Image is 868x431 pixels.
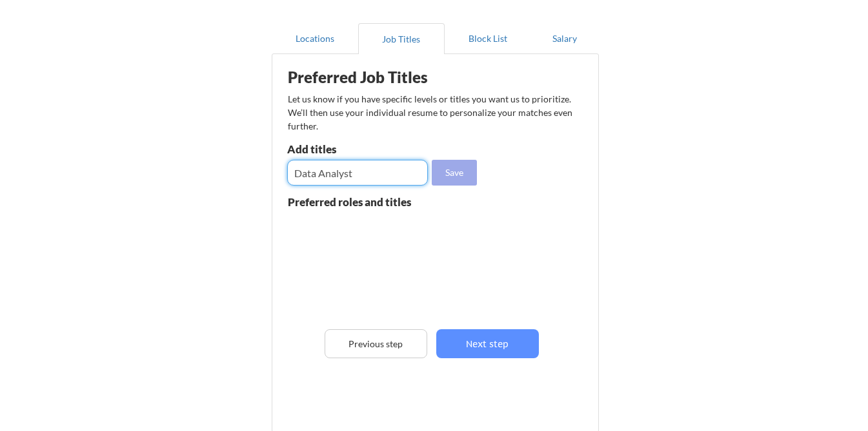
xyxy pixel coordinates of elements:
[288,70,450,85] div: Preferred Job Titles
[436,329,539,358] button: Next step
[432,160,477,186] button: Save
[445,23,531,54] button: Block List
[288,92,574,133] div: Let us know if you have specific levels or titles you want us to prioritize. We’ll then use your ...
[531,23,599,54] button: Salary
[272,23,358,54] button: Locations
[358,23,445,54] button: Job Titles
[288,196,427,207] div: Preferred roles and titles
[325,329,427,358] button: Previous step
[287,144,425,155] div: Add titles
[287,160,428,186] input: E.g. Senior Product Manager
